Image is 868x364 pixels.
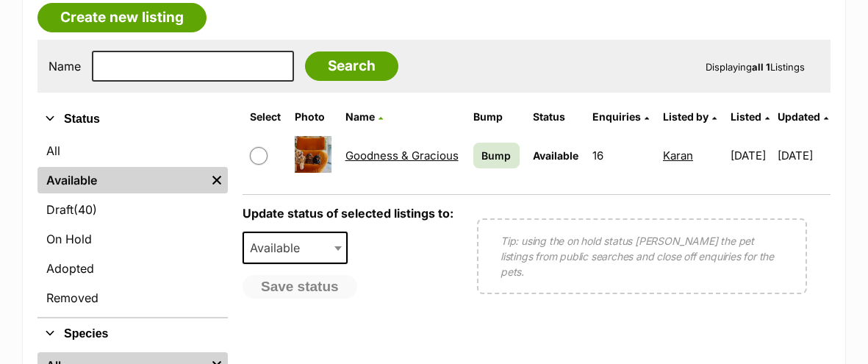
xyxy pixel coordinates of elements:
[725,130,776,181] td: [DATE]
[73,201,97,218] span: (40)
[706,61,805,73] span: Displaying Listings
[778,110,828,123] a: Updated
[587,130,656,181] td: 16
[37,255,228,282] a: Adopted
[731,110,761,123] span: Listed
[345,110,383,123] a: Name
[37,138,228,164] a: All
[467,105,526,129] th: Bump
[206,167,228,193] a: Remove filter
[663,149,693,163] a: Karan
[345,149,459,163] a: Goodness & Gracious
[663,110,709,123] span: Listed by
[37,324,228,343] button: Species
[778,130,829,181] td: [DATE]
[37,135,228,317] div: Status
[345,110,375,123] span: Name
[244,105,287,129] th: Select
[501,233,783,279] p: Tip: using the on hold status [PERSON_NAME] the pet listings from public searches and close off e...
[473,143,520,168] a: Bump
[37,3,207,32] a: Create new listing
[37,110,228,129] button: Status
[592,110,649,123] a: Enquiries
[49,60,81,73] label: Name
[778,110,820,123] span: Updated
[243,232,348,264] span: Available
[305,51,398,81] input: Search
[752,61,770,73] strong: all 1
[289,105,338,129] th: Photo
[533,149,578,162] span: Available
[243,206,453,221] label: Update status of selected listings to:
[731,110,770,123] a: Listed
[244,238,315,258] span: Available
[663,110,717,123] a: Listed by
[37,167,206,193] a: Available
[481,148,511,163] span: Bump
[37,226,228,252] a: On Hold
[592,110,641,123] span: translation missing: en.admin.listings.index.attributes.enquiries
[37,196,228,223] a: Draft
[37,285,228,311] a: Removed
[527,105,585,129] th: Status
[243,275,357,299] button: Save status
